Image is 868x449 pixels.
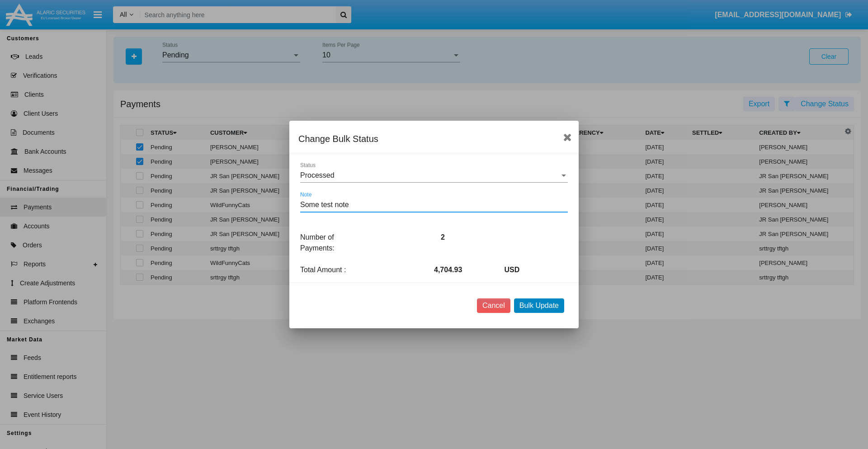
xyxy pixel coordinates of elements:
button: Cancel [477,298,510,313]
p: USD [505,265,575,275]
p: Number of Payments: [293,232,364,254]
p: Total Amount : [293,265,364,275]
p: 2 [434,232,505,243]
span: Processed [300,171,335,179]
p: 4,704.93 [434,265,505,275]
button: Bulk Update [514,298,564,313]
div: Change Bulk Status [298,132,570,146]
